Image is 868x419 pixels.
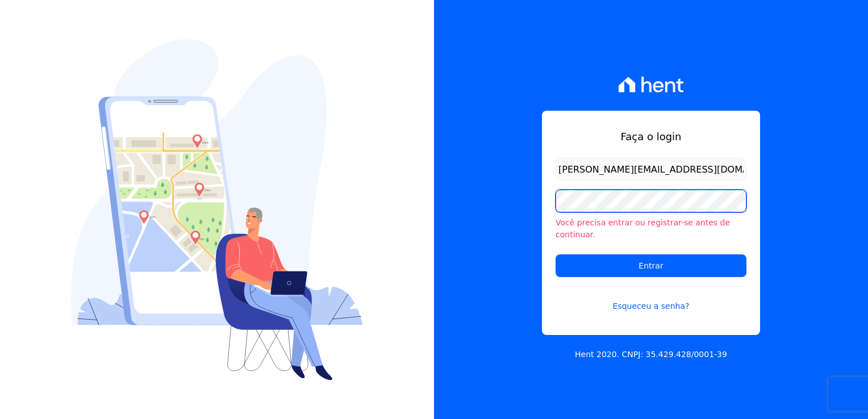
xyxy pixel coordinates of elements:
[556,286,746,312] a: Esqueceu a senha?
[556,129,746,144] h1: Faça o login
[71,39,363,380] img: Login
[556,254,746,277] input: Entrar
[556,217,746,241] li: Você precisa entrar ou registrar-se antes de continuar.
[575,349,727,361] p: Hent 2020. CNPJ: 35.429.428/0001-39
[556,158,746,181] input: Email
